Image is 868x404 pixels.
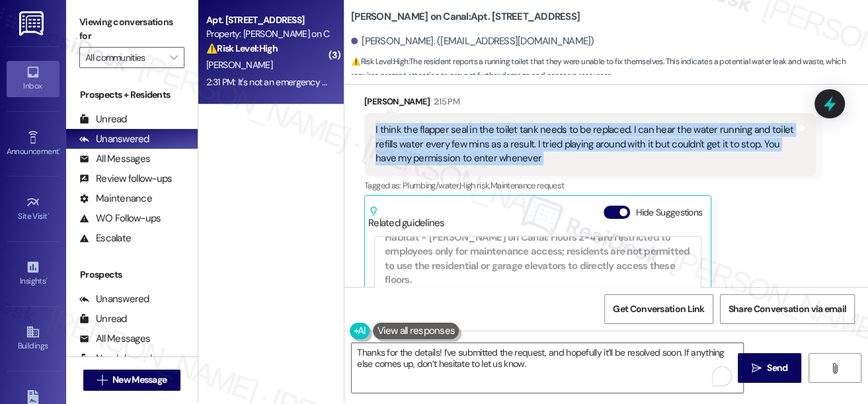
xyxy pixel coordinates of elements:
[613,302,704,316] span: Get Conversation Link
[79,172,172,186] div: Review follow-ups
[720,294,855,324] button: Share Conversation via email
[206,59,272,71] span: [PERSON_NAME]
[85,47,163,68] input: All communities
[375,123,795,165] div: I think the flapper seal in the toilet tank needs to be replaced. I can hear the water running an...
[351,56,408,67] strong: ⚠️ Risk Level: High
[364,176,816,195] div: Tagged as:
[59,145,61,154] span: •
[491,180,565,191] span: Maintenance request
[7,191,59,227] a: Site Visit •
[79,352,156,366] div: New Inbounds
[351,34,594,48] div: [PERSON_NAME]. ([EMAIL_ADDRESS][DOMAIN_NAME])
[351,55,868,83] span: : The resident reports a running toilet that they were unable to fix themselves. This indicates a...
[368,206,445,230] div: Related guidelines
[635,206,702,220] label: Hide Suggestions
[83,370,181,391] button: New Message
[206,13,329,27] div: Apt. [STREET_ADDRESS]
[79,292,149,306] div: Unanswered
[79,152,150,166] div: All Messages
[19,11,46,36] img: ResiDesk Logo
[351,10,580,24] b: [PERSON_NAME] on Canal: Apt. [STREET_ADDRESS]
[112,373,167,387] span: New Message
[48,210,50,219] span: •
[46,274,48,284] span: •
[459,180,491,191] span: High risk ,
[79,132,149,146] div: Unanswered
[767,361,787,375] span: Send
[66,268,198,282] div: Prospects
[830,363,840,374] i: 
[7,256,59,292] a: Insights •
[66,88,198,102] div: Prospects + Residents
[79,212,161,225] div: WO Follow-ups
[604,294,713,324] button: Get Conversation Link
[79,312,127,326] div: Unread
[79,112,127,126] div: Unread
[206,27,329,41] div: Property: [PERSON_NAME] on Canal
[170,52,177,63] i: 
[7,321,59,356] a: Buildings
[79,192,152,206] div: Maintenance
[206,76,440,88] div: 2:31 PM: It's not an emergency but definitely a waste of water
[403,180,459,191] span: Plumbing/water ,
[385,220,691,288] div: Habitat - [PERSON_NAME] on Canal: Floors 2-4 are restricted to employees only for maintenance acc...
[352,343,743,393] textarea: To enrich screen reader interactions, please activate Accessibility in Grammarly extension settings
[79,231,131,245] div: Escalate
[79,12,184,47] label: Viewing conversations for
[430,95,459,108] div: 2:15 PM
[729,302,846,316] span: Share Conversation via email
[97,375,107,385] i: 
[206,42,278,54] strong: ⚠️ Risk Level: High
[738,353,802,383] button: Send
[7,61,59,97] a: Inbox
[79,332,150,346] div: All Messages
[364,95,816,113] div: [PERSON_NAME]
[752,363,762,374] i: 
